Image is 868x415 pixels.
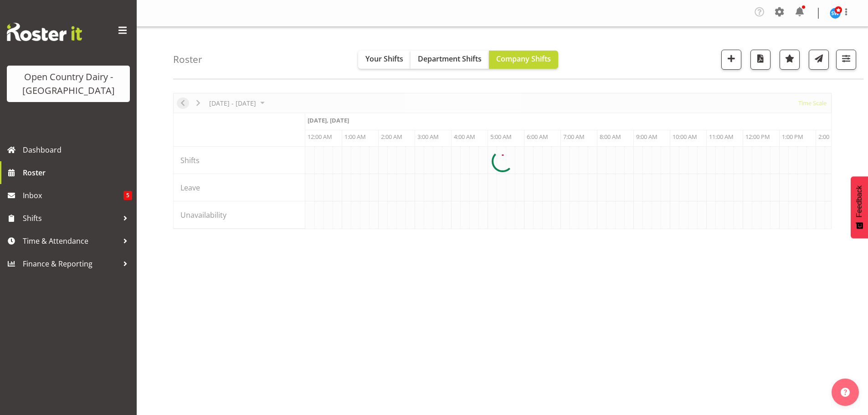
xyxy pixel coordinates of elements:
[489,51,558,69] button: Company Shifts
[496,54,551,64] span: Company Shifts
[836,50,856,70] button: Filter Shifts
[855,185,863,217] span: Feedback
[841,388,850,397] img: help-xxl-2.png
[23,257,118,271] span: Finance & Reporting
[23,211,118,225] span: Shifts
[23,189,123,202] span: Inbox
[411,51,489,69] button: Department Shifts
[418,54,482,64] span: Department Shifts
[23,166,132,179] span: Roster
[721,50,741,70] button: Add a new shift
[16,70,121,97] div: Open Country Dairy - [GEOGRAPHIC_DATA]
[7,23,82,41] img: Rosterit website logo
[173,54,202,65] h4: Roster
[365,54,403,64] span: Your Shifts
[123,191,132,200] span: 5
[750,50,770,70] button: Download a PDF of the roster according to the set date range.
[809,50,829,70] button: Send a list of all shifts for the selected filtered period to all rostered employees.
[23,143,132,157] span: Dashboard
[358,51,411,69] button: Your Shifts
[830,8,841,19] img: steve-webb7510.jpg
[23,234,118,248] span: Time & Attendance
[173,93,832,229] div: Timeline Week of September 5, 2025
[851,176,868,238] button: Feedback - Show survey
[780,50,800,70] button: Highlight an important date within the roster.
